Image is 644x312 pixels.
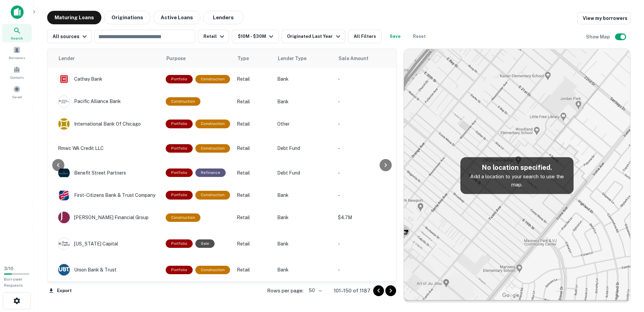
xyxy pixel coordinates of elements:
[237,54,249,62] span: Type
[237,191,270,199] p: Retail
[9,55,25,60] span: Borrowers
[166,75,193,83] div: This is a portfolio loan with 2 properties
[55,49,162,68] th: Lender
[237,120,270,128] p: Retail
[278,54,307,62] span: Lender Type
[232,30,279,43] button: $10M - $30M
[58,238,159,250] div: [US_STATE] Capital
[53,32,89,41] div: All sources
[58,96,159,108] div: Pacific Alliance Bank
[338,75,392,83] p: -
[338,191,392,199] p: -
[277,191,331,199] p: Bank
[338,214,392,221] p: $4.7M
[277,98,331,105] p: Bank
[277,169,331,177] p: Debt Fund
[237,266,270,274] p: Retail
[166,97,200,106] div: This loan purpose was for construction
[610,258,644,290] iframe: Chat Widget
[233,49,274,68] th: Type
[338,169,392,177] p: -
[237,240,270,248] p: Retail
[10,75,24,80] span: Contacts
[166,120,193,128] div: This is a portfolio loan with 6 properties
[2,63,32,81] div: Contacts
[195,191,230,199] div: This loan purpose was for construction
[203,11,244,24] button: Lenders
[58,145,159,152] p: Rmwc WA Credit LLC
[466,173,568,188] p: Add a location to your search to use the map.
[306,286,323,295] div: 50
[338,98,392,105] p: -
[237,145,270,152] p: Retail
[2,24,32,42] a: Search
[334,287,371,295] p: 101–150 of 1187
[58,73,159,85] div: Cathay Bank
[586,33,611,41] h6: Show Map
[237,98,270,105] p: Retail
[338,145,392,152] p: -
[277,75,331,83] p: Bank
[162,49,233,68] th: Purpose
[2,44,32,62] a: Borrowers
[47,30,92,43] button: All sources
[348,30,382,43] button: All Filters
[373,285,384,296] button: Go to previous page
[277,214,331,221] p: Bank
[195,266,230,274] div: This loan purpose was for construction
[198,30,229,43] button: Retail
[166,213,200,222] div: This loan purpose was for construction
[274,49,334,68] th: Lender Type
[2,83,32,101] a: Saved
[384,30,406,43] button: Save your search to get updates of matches that match your search criteria.
[339,54,377,62] span: Sale Amount
[58,118,159,130] div: International Bank Of Chicago
[11,35,23,41] span: Search
[466,162,568,173] h5: No location specified.
[338,240,392,248] p: -
[166,144,193,153] div: This is a portfolio loan with 3 properties
[47,11,101,24] button: Maturing Loans
[287,32,342,41] div: Originated Last Year
[277,145,331,152] p: Debt Fund
[104,11,151,24] button: Originations
[58,211,159,224] div: [PERSON_NAME] Financial Group
[195,239,215,248] div: Sale
[577,12,631,24] a: View my borrowers
[58,264,159,276] div: Union Bank & Trust
[166,54,186,62] span: Purpose
[277,120,331,128] p: Other
[195,120,230,128] div: This loan purpose was for construction
[237,214,270,221] p: Retail
[409,30,430,43] button: Reset
[153,11,200,24] button: Active Loans
[237,169,270,177] p: Retail
[166,266,193,274] div: This is a portfolio loan with 2 properties
[4,277,23,288] span: Borrower Requests
[12,94,22,100] span: Saved
[166,168,193,177] div: This is a portfolio loan with 4 properties
[11,5,24,19] img: capitalize-icon.png
[338,266,392,274] p: -
[195,144,230,153] div: This loan purpose was for construction
[58,189,159,201] div: First-citizens Bank & Trust Company
[338,120,392,128] p: -
[195,75,230,83] div: This loan purpose was for construction
[4,266,13,271] span: 3 / 10
[58,167,159,179] div: Benefit Street Partners
[166,191,193,199] div: This is a portfolio loan with 2 properties
[277,240,331,248] p: Bank
[267,287,303,295] p: Rows per page:
[334,49,395,68] th: Sale Amount
[404,49,630,302] img: map-placeholder.webp
[385,285,396,296] button: Go to next page
[282,30,345,43] button: Originated Last Year
[277,266,331,274] p: Bank
[195,168,226,177] div: This loan purpose was for refinancing
[47,286,73,296] button: Export
[166,239,193,248] div: This is a portfolio loan with 6 properties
